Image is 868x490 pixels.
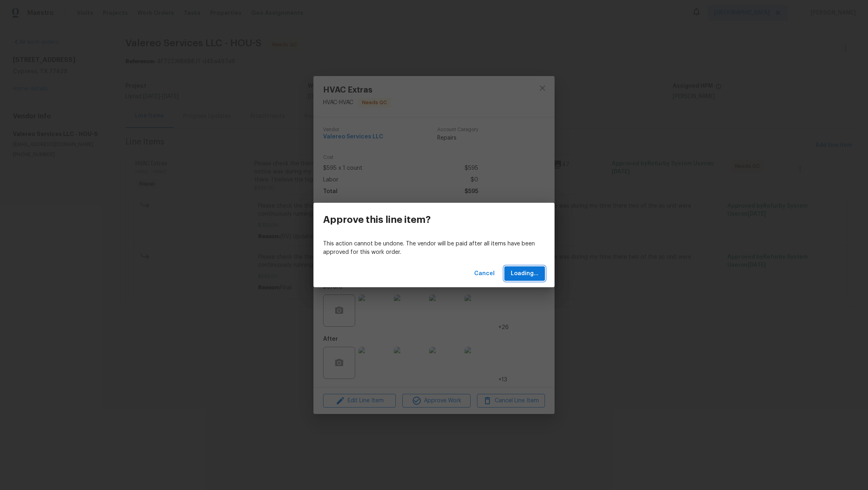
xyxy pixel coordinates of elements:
h3: Approve this line item? [323,214,431,225]
p: This action cannot be undone. The vendor will be paid after all items have been approved for this... [323,240,545,257]
span: Cancel [474,269,495,279]
span: Loading... [511,269,538,279]
button: Loading... [504,266,545,281]
button: Cancel [471,266,498,281]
